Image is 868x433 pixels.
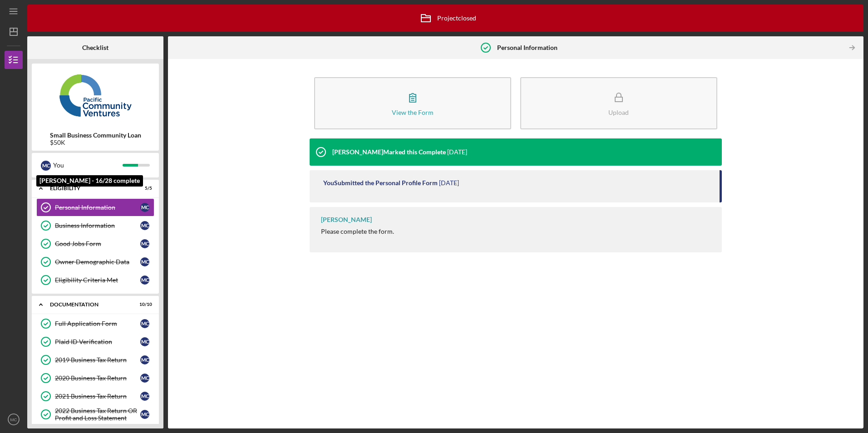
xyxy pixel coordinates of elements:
div: [PERSON_NAME] Marked this Complete [332,148,446,156]
time: 2023-08-01 21:46 [447,148,467,156]
div: Full Application Form [55,320,140,327]
img: Product logo [32,68,159,123]
a: 2019 Business Tax ReturnMC [36,351,154,369]
div: Owner Demographic Data [55,258,140,266]
div: 2022 Business Tax Return OR Profit and Loss Statement [55,407,140,422]
div: M C [140,392,149,401]
div: M C [140,239,149,248]
a: Plaid ID VerificationMC [36,333,154,351]
div: 2020 Business Tax Return [55,374,140,382]
div: Upload [608,109,629,116]
div: 2019 Business Tax Return [55,356,140,364]
div: M C [140,257,149,266]
div: Plaid ID Verification [55,338,140,345]
div: You [53,157,123,173]
div: Eligibility [50,186,129,191]
div: M C [41,161,51,171]
div: [PERSON_NAME] [321,216,372,223]
a: Full Application FormMC [36,315,154,333]
div: 2021 Business Tax Return [55,393,140,400]
a: 2020 Business Tax ReturnMC [36,369,154,387]
button: Upload [520,77,717,129]
div: Personal Information [55,204,140,211]
div: Eligibility Criteria Met [55,276,140,284]
a: 2022 Business Tax Return OR Profit and Loss StatementMC [36,405,154,423]
a: Eligibility Criteria MetMC [36,271,154,289]
a: Owner Demographic DataMC [36,253,154,271]
a: 2021 Business Tax ReturnMC [36,387,154,405]
b: Small Business Community Loan [50,132,141,139]
div: M C [140,221,149,230]
div: M C [140,374,149,383]
div: Good Jobs Form [55,240,140,247]
a: Good Jobs FormMC [36,235,154,253]
div: 5 / 5 [136,186,152,191]
div: M C [140,337,149,346]
div: M C [140,410,149,419]
b: Personal Information [497,44,557,51]
button: MC [5,410,23,428]
div: $50K [50,139,141,146]
div: View the Form [392,109,434,116]
div: M C [140,355,149,364]
div: M C [140,203,149,212]
div: Please complete the form. [321,228,394,235]
div: 10 / 10 [136,302,152,307]
div: Documentation [50,302,129,307]
time: 2023-08-01 17:34 [439,179,459,187]
a: Business InformationMC [36,216,154,235]
text: MC [10,417,17,422]
div: You Submitted the Personal Profile Form [323,179,438,187]
b: Checklist [82,44,108,51]
div: Business Information [55,222,140,229]
button: View the Form [314,77,511,129]
div: M C [140,276,149,285]
div: M C [140,319,149,328]
a: Personal InformationMC [36,198,154,216]
div: Project closed [414,7,476,30]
